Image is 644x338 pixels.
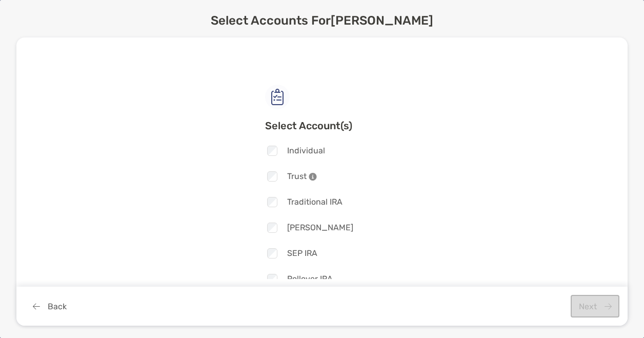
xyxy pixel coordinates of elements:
[211,13,433,28] h2: Select Accounts For [PERSON_NAME]
[25,295,74,317] button: Back
[265,120,379,132] h3: Select Account(s)
[287,274,333,284] span: Rollover IRA
[287,223,353,232] span: [PERSON_NAME]
[287,248,317,258] span: SEP IRA
[287,171,317,181] span: Trust
[309,172,317,181] img: info-icon
[287,197,343,207] span: Traditional IRA
[265,85,290,109] img: check list
[287,146,325,155] span: Individual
